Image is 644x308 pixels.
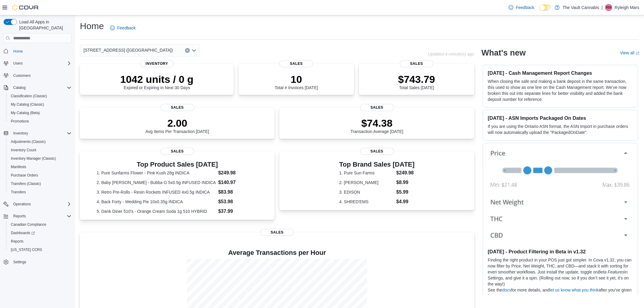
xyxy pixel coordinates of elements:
svg: External link [636,52,639,55]
span: Adjustments (Classic) [8,138,71,145]
span: Reports [11,213,71,220]
a: Adjustments (Classic) [8,138,48,145]
span: Sales [360,104,394,111]
button: Inventory Count [6,146,74,154]
img: Cova [12,5,39,11]
h3: [DATE] - Cash Management Report Changes [488,70,633,76]
dt: 2. [PERSON_NAME] [339,180,394,186]
p: $74.38 [351,117,403,129]
span: Sales [160,104,194,111]
dd: $140.97 [218,179,258,186]
button: Transfers (Classic) [6,180,74,188]
h3: Top Product Sales [DATE] [97,161,258,168]
span: Sales [160,148,194,155]
span: Manifests [11,165,26,169]
div: Total Sales [DATE] [398,73,435,90]
p: $743.79 [398,73,435,85]
span: Reports [13,214,26,219]
dt: 1. Pure Sun Farms [339,170,394,176]
a: Inventory Count [8,146,39,154]
h3: [DATE] - ASN Imports Packaged On Dates [488,115,633,121]
button: Inventory [1,129,74,137]
button: Reports [11,213,28,220]
button: My Catalog (Beta) [6,109,74,117]
p: Updated 4 minute(s) ago [428,52,474,56]
nav: Complex example [4,44,71,282]
button: Purchase Orders [6,171,74,180]
a: Dashboards [6,229,74,237]
a: Transfers (Classic) [8,180,43,187]
span: Users [11,60,71,67]
span: Dark Mode [539,11,539,11]
dd: $53.98 [218,198,258,205]
span: [US_STATE] CCRS [11,247,42,252]
button: [US_STATE] CCRS [6,246,74,254]
a: let us know what you think [549,288,598,292]
h2: What's new [481,48,526,58]
a: docs [502,288,511,292]
a: Inventory Manager (Classic) [8,155,58,162]
span: Canadian Compliance [11,222,46,227]
a: Dashboards [8,229,37,237]
p: 10 [275,73,318,85]
button: Inventory [11,130,30,137]
span: Dashboards [8,229,71,237]
a: Promotions [8,118,32,125]
p: 2.00 [145,117,209,129]
button: My Catalog (Classic) [6,100,74,109]
div: Ryleigh Mars [605,4,612,11]
span: Operations [13,202,31,207]
span: Sales [400,60,433,67]
dt: 3. EDISON [339,189,394,195]
button: Catalog [11,84,28,91]
p: When closing the safe and making a bank deposit in the same transaction, this used to show as one... [488,78,633,102]
span: Settings [13,260,26,264]
a: View allExternal link [620,50,639,55]
input: Dark Mode [539,5,552,11]
span: Catalog [13,85,26,90]
span: Classification (Classic) [11,94,47,98]
dt: 3. Retro Pre-Rolls - Resin Rockets INFUSED 4x0.5g INDICA [97,189,216,195]
dd: $83.98 [218,189,258,196]
span: Sales [279,60,313,67]
h3: [DATE] - Product Filtering in Beta in v1.32 [488,249,633,255]
a: Home [11,48,25,55]
span: Classification (Classic) [8,92,71,100]
button: Classification (Classic) [6,92,74,100]
span: Home [11,47,71,55]
span: Dashboards [11,231,35,235]
button: Open list of options [192,48,196,53]
button: Reports [6,237,74,246]
span: Promotions [11,119,29,124]
dt: 2. Baby [PERSON_NAME] - Bubba G 5x0.5g INFUSED INDICA [97,180,216,186]
a: Canadian Compliance [8,221,49,228]
span: Canadian Compliance [8,221,71,228]
span: My Catalog (Classic) [11,102,44,107]
span: My Catalog (Beta) [8,109,71,116]
span: Inventory Count [11,148,36,152]
dt: 5. Dank Diner 510's - Orange Cream Soda 1g 510 HYBRID [97,208,216,214]
a: Feedback [108,22,138,34]
span: Sales [260,229,294,236]
button: Customers [1,71,74,80]
div: Avg Items Per Transaction [DATE] [145,117,209,134]
button: Manifests [6,163,74,171]
span: Load All Apps in [GEOGRAPHIC_DATA] [17,19,71,31]
button: Home [1,47,74,55]
span: Transfers [11,190,26,195]
dd: $249.98 [218,169,258,177]
span: Customers [13,73,31,78]
div: Transaction Average [DATE] [351,117,403,134]
a: Manifests [8,163,29,171]
span: Promotions [8,118,71,125]
button: Operations [1,200,74,208]
button: Promotions [6,117,74,125]
span: My Catalog (Classic) [8,101,71,108]
dt: 4. Back Forty - Wedding Pie 10x0.35g INDICA [97,199,216,205]
span: Reports [8,238,71,245]
span: Manifests [8,163,71,171]
a: Purchase Orders [8,172,41,179]
button: Catalog [1,83,74,92]
button: Canadian Compliance [6,220,74,229]
span: Reports [11,239,23,244]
